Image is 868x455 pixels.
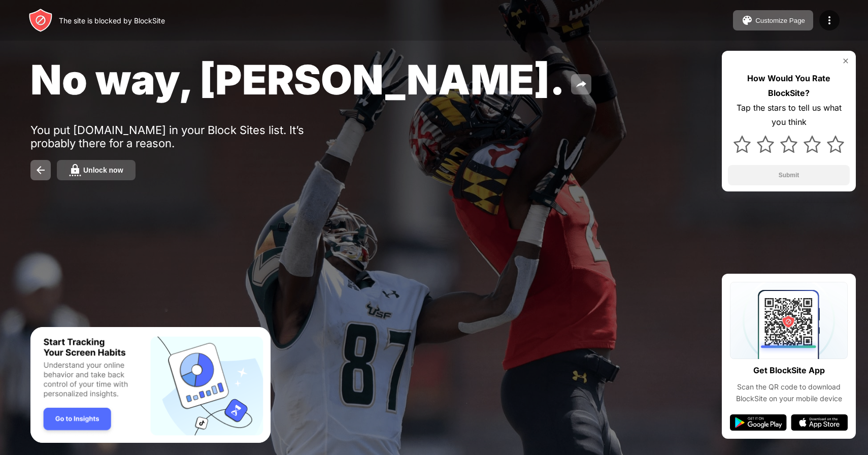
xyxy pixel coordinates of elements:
img: app-store.svg [791,414,848,431]
div: Unlock now [83,166,123,174]
img: star.svg [827,136,844,153]
div: Scan the QR code to download BlockSite on your mobile device [730,381,848,404]
img: star.svg [757,136,774,153]
div: Get BlockSite App [753,363,825,378]
button: Submit [728,165,850,185]
button: Unlock now [57,160,136,180]
iframe: Banner [30,327,271,443]
div: The site is blocked by BlockSite [59,16,165,25]
img: star.svg [804,136,821,153]
img: rate-us-close.svg [842,57,850,65]
img: back.svg [35,164,47,176]
img: share.svg [575,78,587,90]
img: google-play.svg [730,414,787,431]
img: star.svg [780,136,797,153]
img: password.svg [69,164,81,176]
img: qrcode.svg [730,282,848,359]
img: pallet.svg [741,14,753,26]
img: header-logo.svg [28,8,53,32]
div: How Would You Rate BlockSite? [728,71,850,101]
div: You put [DOMAIN_NAME] in your Block Sites list. It’s probably there for a reason. [30,123,344,150]
button: Customize Page [733,10,813,30]
img: star.svg [733,136,751,153]
div: Tap the stars to tell us what you think [728,101,850,130]
div: Customize Page [755,17,805,24]
span: No way, [PERSON_NAME]. [30,55,565,104]
img: menu-icon.svg [823,14,836,26]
